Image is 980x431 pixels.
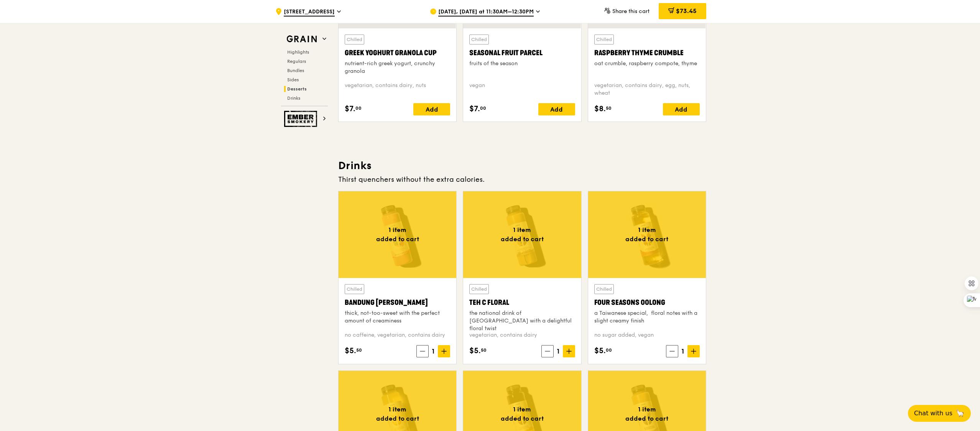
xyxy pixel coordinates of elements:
span: Drinks [287,95,300,101]
span: [DATE], [DATE] at 11:30AM–12:30PM [438,8,534,16]
div: Chilled [594,284,614,294]
span: 00 [355,105,362,111]
span: 1 [554,346,563,357]
img: Grain web logo [284,32,319,46]
span: Chat with us [914,409,952,418]
span: 00 [606,347,612,353]
span: 50 [481,347,487,353]
span: Share this cart [612,8,649,15]
span: $7. [469,103,480,115]
img: Ember Smokery web logo [284,111,319,127]
div: vegetarian, contains dairy, egg, nuts, wheat [594,82,700,97]
div: Add [663,103,700,115]
span: Highlights [287,49,309,55]
span: 00 [480,105,486,111]
div: the national drink of [GEOGRAPHIC_DATA] with a delightful floral twist [469,309,575,332]
div: Raspberry Thyme Crumble [594,48,700,58]
span: $73.45 [676,7,697,15]
div: Bandung [PERSON_NAME] [345,297,450,308]
div: vegetarian, contains dairy [469,331,575,339]
span: 50 [356,347,362,353]
span: [STREET_ADDRESS] [284,8,335,16]
div: Chilled [469,35,489,44]
div: nutrient-rich greek yogurt, crunchy granola [345,60,450,75]
div: Teh C Floral [469,297,575,308]
div: vegan [469,82,575,97]
span: $5. [345,345,356,357]
h3: Drinks [338,159,706,173]
div: no caffeine, vegetarian, contains dairy [345,331,450,339]
div: Add [538,103,575,115]
div: fruits of the season [469,60,575,67]
div: Chilled [594,35,614,44]
div: no sugar added, vegan [594,331,700,339]
span: $8. [594,103,606,115]
span: $5. [469,345,481,357]
div: Add [413,103,450,115]
div: Chilled [469,284,489,294]
span: 1 [429,346,438,357]
button: Chat with us🦙 [908,405,971,422]
span: $5. [594,345,606,357]
div: Chilled [345,284,364,294]
div: Seasonal Fruit Parcel [469,48,575,58]
span: Desserts [287,86,307,92]
div: Greek Yoghurt Granola Cup [345,48,450,58]
div: vegetarian, contains dairy, nuts [345,82,450,97]
div: Thirst quenchers without the extra calories. [338,174,706,185]
div: Four Seasons Oolong [594,297,700,308]
span: 50 [606,105,612,111]
div: oat crumble, raspberry compote, thyme [594,60,700,67]
div: thick, not-too-sweet with the perfect amount of creaminess [345,309,450,325]
span: 1 [678,346,687,357]
span: Bundles [287,68,304,73]
div: Chilled [345,35,364,44]
span: Sides [287,77,299,82]
div: a Taiwanese special, floral notes with a slight creamy finish [594,309,700,325]
span: Regulars [287,59,306,64]
span: $7. [345,103,355,115]
span: 🦙 [955,409,965,418]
